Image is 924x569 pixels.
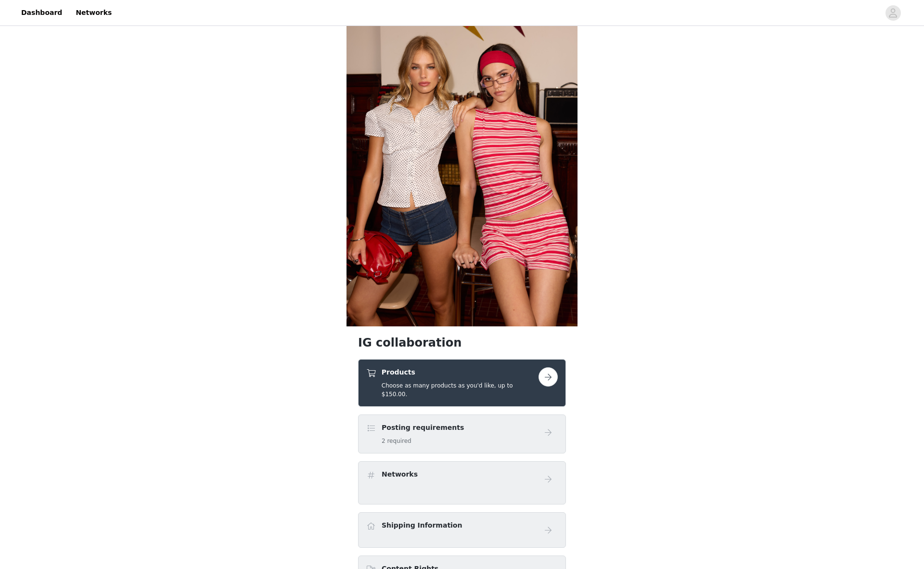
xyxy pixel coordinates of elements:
[382,381,539,399] h5: Choose as many products as you'd like, up to $150.00.
[382,520,462,530] h4: Shipping Information
[382,423,464,433] h4: Posting requirements
[358,359,566,407] div: Products
[358,334,566,351] h1: IG collaboration
[15,2,68,24] a: Dashboard
[70,2,117,24] a: Networks
[888,5,898,21] div: avatar
[358,512,566,548] div: Shipping Information
[382,469,418,479] h4: Networks
[382,437,464,445] h5: 2 required
[358,414,566,453] div: Posting requirements
[358,461,566,504] div: Networks
[382,367,539,377] h4: Products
